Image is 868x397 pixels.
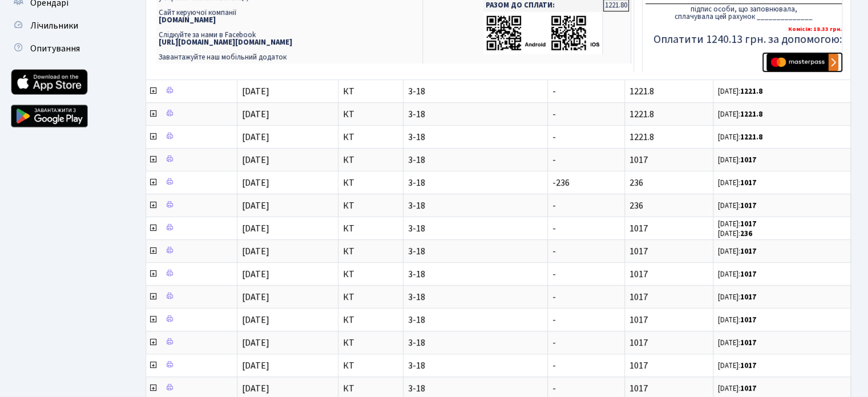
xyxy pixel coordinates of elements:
span: - [552,108,556,121]
span: 1017 [629,222,648,235]
span: 3-18 [408,315,543,324]
span: КТ [343,247,398,256]
span: КТ [343,361,398,370]
b: 1017 [740,315,756,325]
span: [DATE] [242,199,269,212]
span: КТ [343,338,398,347]
span: КТ [343,224,398,233]
span: - [552,85,556,98]
b: 1017 [740,178,756,188]
span: 1017 [629,359,648,372]
small: [DATE]: [718,360,756,371]
span: - [552,245,556,258]
span: 3-18 [408,292,543,302]
span: [DATE] [242,314,269,326]
b: [URL][DOMAIN_NAME][DOMAIN_NAME] [159,37,292,47]
span: 236 [629,199,643,212]
span: 1017 [629,245,648,258]
span: КТ [343,110,398,119]
span: - [552,382,556,395]
b: 1017 [740,292,756,302]
span: 1017 [629,336,648,349]
b: Комісія: 18.33 грн. [788,25,842,33]
b: 1221.8 [740,86,762,97]
small: [DATE]: [718,269,756,279]
b: 1017 [740,155,756,165]
small: [DATE]: [718,315,756,325]
span: 1221.8 [629,108,654,121]
span: КТ [343,315,398,324]
b: 1017 [740,219,756,229]
span: 3-18 [408,338,543,347]
b: 1017 [740,338,756,348]
span: КТ [343,384,398,393]
span: 3-18 [408,247,543,256]
span: 3-18 [408,110,543,119]
small: [DATE]: [718,109,762,119]
small: [DATE]: [718,292,756,302]
small: [DATE]: [718,178,756,188]
b: 1221.8 [740,109,762,119]
small: [DATE]: [718,383,756,394]
span: [DATE] [242,85,269,98]
span: 1017 [629,382,648,395]
span: 3-18 [408,270,543,279]
span: 3-18 [408,384,543,393]
b: 1017 [740,360,756,371]
span: 1017 [629,291,648,303]
span: - [552,131,556,143]
h5: Оплатити 1240.13 грн. за допомогою: [645,33,842,46]
span: 3-18 [408,361,543,370]
span: [DATE] [242,291,269,303]
b: 1017 [740,200,756,211]
b: 236 [740,228,752,239]
span: КТ [343,155,398,165]
b: [DOMAIN_NAME] [159,15,216,25]
span: 1221.8 [629,131,654,143]
span: 3-18 [408,178,543,187]
span: - [552,359,556,372]
small: [DATE]: [718,246,756,256]
span: [DATE] [242,359,269,372]
span: [DATE] [242,382,269,395]
small: [DATE]: [718,228,752,239]
span: КТ [343,178,398,187]
img: apps-qrcodes.png [486,14,600,51]
span: - [552,199,556,212]
small: [DATE]: [718,200,756,211]
b: 1017 [740,269,756,279]
small: [DATE]: [718,132,762,142]
small: [DATE]: [718,219,756,229]
span: КТ [343,87,398,96]
b: 1017 [740,383,756,394]
span: 1017 [629,154,648,166]
span: [DATE] [242,268,269,280]
span: [DATE] [242,108,269,121]
small: [DATE]: [718,86,762,97]
span: Лічильники [30,19,78,32]
span: 1017 [629,314,648,326]
span: [DATE] [242,245,269,258]
a: Опитування [6,37,120,60]
span: Опитування [30,42,80,55]
span: 3-18 [408,224,543,233]
b: 1221.8 [740,132,762,142]
span: 1221.8 [629,85,654,98]
div: підпис особи, що заповнювала, сплачувала цей рахунок ______________ [645,3,842,21]
b: 1017 [740,246,756,256]
span: 3-18 [408,201,543,210]
span: - [552,268,556,280]
span: 3-18 [408,133,543,142]
span: [DATE] [242,131,269,143]
a: Лічильники [6,14,120,37]
span: КТ [343,292,398,302]
span: КТ [343,201,398,210]
img: Masterpass [766,54,838,71]
span: 3-18 [408,155,543,165]
span: - [552,154,556,166]
span: - [552,336,556,349]
small: [DATE]: [718,155,756,165]
span: [DATE] [242,154,269,166]
span: КТ [343,270,398,279]
span: [DATE] [242,336,269,349]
